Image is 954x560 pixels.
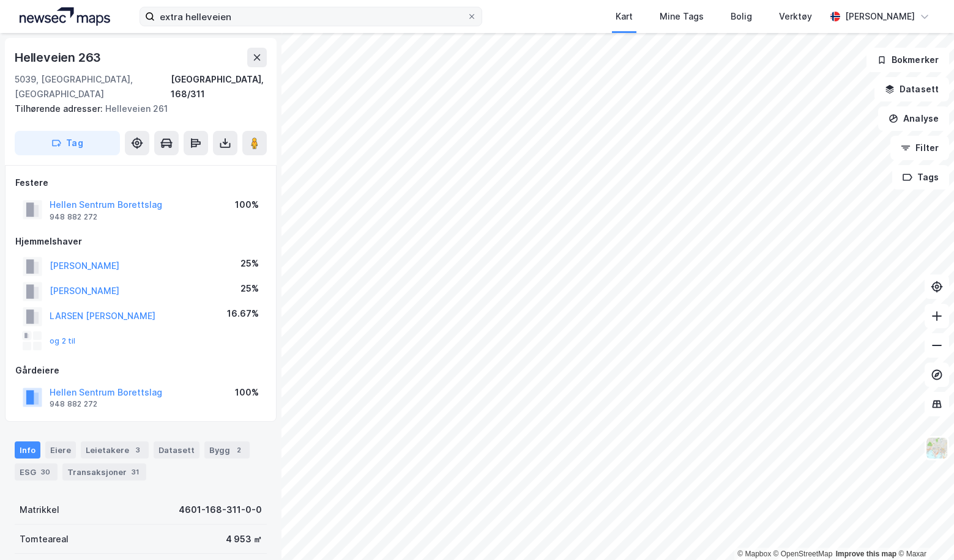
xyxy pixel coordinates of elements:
div: 2 [233,444,245,456]
div: ESG [15,463,58,481]
span: Tilhørende adresser: [15,103,105,114]
div: Kontrollprogram for chat [893,501,954,560]
div: Info [15,441,40,459]
a: Mapbox [737,550,771,558]
div: 25% [240,281,259,296]
button: Filter [890,136,949,160]
iframe: Chat Widget [893,501,954,560]
div: Mine Tags [660,9,704,24]
div: [PERSON_NAME] [845,9,915,24]
img: logo.a4113a55bc3d86da70a041830d287a7e.svg [20,7,110,26]
div: 30 [39,466,53,478]
div: 100% [235,385,259,400]
div: 948 882 272 [50,212,97,222]
div: Eiere [45,441,76,459]
div: Leietakere [81,441,149,459]
div: Verktøy [779,9,812,24]
div: 948 882 272 [50,399,97,409]
div: Helleveien 263 [15,48,103,67]
a: OpenStreetMap [773,550,833,558]
div: Datasett [154,441,199,459]
div: Bygg [204,441,250,459]
button: Bokmerker [866,48,949,72]
img: Z [925,437,948,460]
div: Transaksjoner [62,463,146,481]
div: Kart [616,9,633,24]
div: Helleveien 261 [15,101,257,116]
input: Søk på adresse, matrikkel, gårdeiere, leietakere eller personer [155,7,467,26]
button: Tag [15,131,120,155]
div: 4601-168-311-0-0 [179,503,262,517]
button: Analyse [878,106,949,131]
div: Festere [15,175,266,190]
div: Bolig [731,9,752,24]
div: [GEOGRAPHIC_DATA], 168/311 [171,72,267,101]
div: 31 [129,466,141,478]
div: 100% [235,197,259,212]
div: 3 [132,444,144,456]
div: 16.67% [227,306,259,321]
div: Hjemmelshaver [15,234,266,249]
button: Datasett [874,77,949,101]
button: Tags [892,165,949,190]
div: 5039, [GEOGRAPHIC_DATA], [GEOGRAPHIC_DATA] [15,72,171,101]
a: Improve this map [836,550,896,558]
div: Matrikkel [20,503,59,517]
div: 4 953 ㎡ [226,532,262,547]
div: 25% [240,256,259,271]
div: Tomteareal [20,532,69,547]
div: Gårdeiere [15,363,266,378]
